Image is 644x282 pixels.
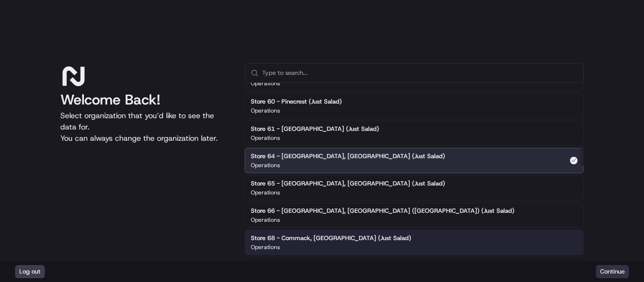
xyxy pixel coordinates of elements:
button: Continue [596,265,629,278]
p: Select organization that you’d like to see the data for. You can always change the organization l... [60,110,230,144]
p: Operations [251,80,280,87]
h2: Store 64 - [GEOGRAPHIC_DATA], [GEOGRAPHIC_DATA] (Just Salad) [251,152,445,161]
h2: Store 65 - [GEOGRAPHIC_DATA], [GEOGRAPHIC_DATA] (Just Salad) [251,179,445,188]
p: Operations [251,107,280,114]
input: Type to search... [262,64,578,82]
p: Operations [251,216,280,224]
h2: Store 66 - [GEOGRAPHIC_DATA], [GEOGRAPHIC_DATA] ([GEOGRAPHIC_DATA]) (Just Salad) [251,207,514,215]
p: Operations [251,243,280,251]
p: Operations [251,134,280,142]
h2: Store 61 - [GEOGRAPHIC_DATA] (Just Salad) [251,125,379,133]
h2: Store 68 - Commack, [GEOGRAPHIC_DATA] (Just Salad) [251,234,411,242]
p: Operations [251,189,280,196]
button: Log out [15,265,45,278]
h2: Store 60 - Pinecrest (Just Salad) [251,97,342,106]
h1: Welcome Back! [60,91,230,108]
p: Operations [251,161,280,169]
